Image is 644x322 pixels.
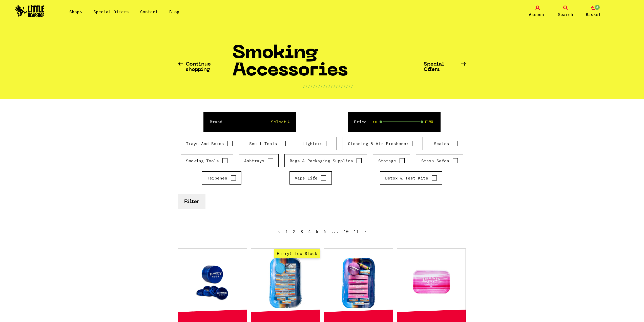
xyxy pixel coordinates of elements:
a: 1 [285,229,288,234]
a: Continue shopping [178,62,232,72]
a: Blog [169,9,179,14]
label: Stash Safes [421,158,458,164]
a: Shop [69,9,82,14]
span: ... [331,229,339,234]
a: 4 [308,229,311,234]
span: Search [558,11,573,17]
label: Snuff Tools [249,140,286,147]
button: Filter [178,194,205,209]
label: Cleaning & Air Freshener [348,140,418,147]
span: Basket [586,11,601,17]
h1: Smoking Accessories [232,45,424,83]
span: £190 [425,120,433,124]
span: Account [529,11,547,17]
label: Brand [210,119,222,125]
span: 3 [301,229,303,234]
label: Smoking Tools [186,158,228,164]
a: 10 [344,229,349,234]
a: « Previous [278,229,280,234]
a: Special Offers [424,62,466,72]
label: Bags & Packaging Supplies [290,158,362,164]
label: Trays And Boxes [186,140,233,147]
label: Vape Life [295,175,326,181]
label: Lighters [302,140,331,147]
label: Detox & Test Kits [385,175,437,181]
span: 0 [594,4,600,10]
a: 11 [354,229,359,234]
a: 5 [316,229,318,234]
span: £0 [373,120,377,124]
a: 0 Basket [581,6,606,17]
label: Price [354,119,367,125]
a: Hurry! Low Stock [251,258,320,308]
label: Storage [378,158,405,164]
label: Ashtrays [244,158,273,164]
label: Scales [434,140,458,147]
a: Contact [140,9,158,14]
a: 6 [323,229,326,234]
img: Little Head Shop Logo [15,5,45,17]
a: Next » [364,229,366,234]
span: Hurry! Low Stock [274,249,320,258]
a: 2 [293,229,296,234]
a: Special Offers [93,9,129,14]
a: Search [553,6,578,17]
p: //////////////////// [303,83,353,89]
label: Terpenes [207,175,236,181]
